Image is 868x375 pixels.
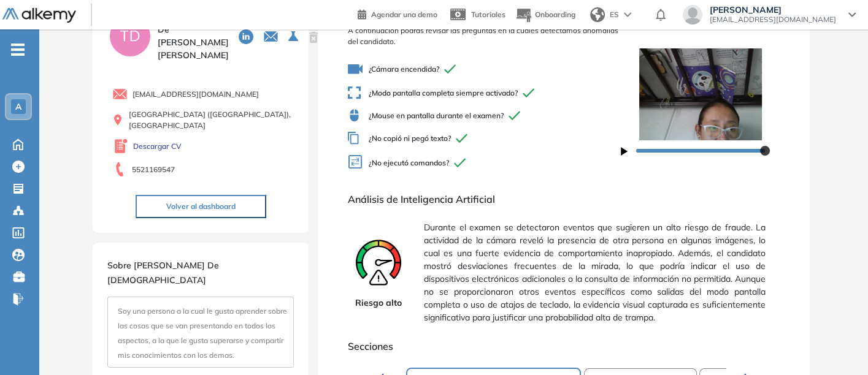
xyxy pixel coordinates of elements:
span: Secciones [348,339,780,354]
img: world [590,7,605,22]
span: ES [610,9,619,20]
i: - [11,48,25,51]
span: [PERSON_NAME] [710,5,836,15]
span: Sobre [PERSON_NAME] De [DEMOGRAPHIC_DATA] [107,260,219,286]
img: PROFILE_MENU_LOGO_USER [107,13,153,59]
span: ¿Cámara encendida? [348,62,621,77]
span: Tutoriales [471,10,505,19]
span: A continuación podrás revisar las preguntas en la cuales detectamos anomalías del candidato. [348,25,621,47]
button: Onboarding [515,2,575,28]
span: Durante el examen se detectaron eventos que sugieren un alto riesgo de fraude. La actividad de la... [424,216,766,329]
span: ¿No copió ni pegó texto? [348,132,621,145]
img: Logo [2,8,76,23]
span: Agendar una demo [371,10,437,19]
a: Descargar CV [133,141,182,152]
span: [PERSON_NAME] de [PERSON_NAME] [PERSON_NAME] [158,10,229,62]
span: ¿Mouse en pantalla durante el examen? [348,109,621,122]
span: [GEOGRAPHIC_DATA] ([GEOGRAPHIC_DATA]), [GEOGRAPHIC_DATA] [129,109,294,131]
span: Riesgo alto [355,297,402,309]
button: Volver al dashboard [136,195,266,218]
span: [EMAIL_ADDRESS][DOMAIN_NAME] [133,89,259,100]
span: Análisis de Inteligencia Artificial [348,192,780,206]
span: 5521169547 [132,164,175,175]
a: Agendar una demo [358,6,437,21]
span: [EMAIL_ADDRESS][DOMAIN_NAME] [710,15,836,25]
span: ¿No ejecutó comandos? [348,154,621,172]
span: A [15,102,21,112]
span: Onboarding [535,10,575,19]
span: Soy una persona a la cual le gusta aprender sobre las cosas que se van presentando en todos los a... [118,306,287,360]
span: ¿Modo pantalla completa siempre activado? [348,86,621,99]
img: arrow [624,12,631,17]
